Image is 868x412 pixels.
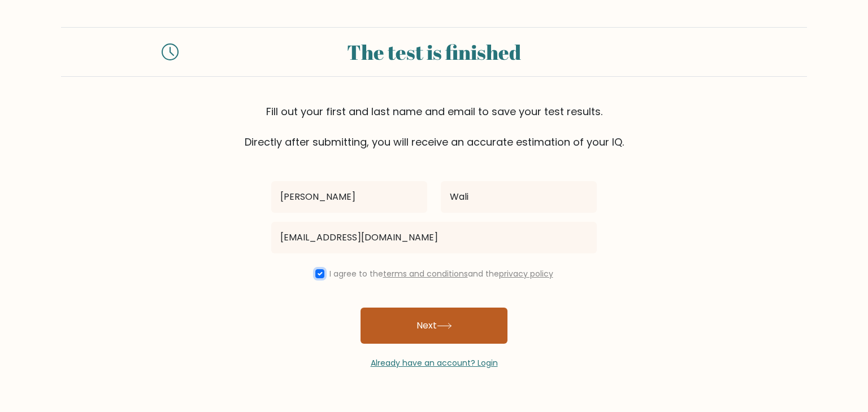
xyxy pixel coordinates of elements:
[61,104,807,150] div: Fill out your first and last name and email to save your test results. Directly after submitting,...
[361,308,507,344] button: Next
[271,222,597,253] input: Email
[192,37,676,67] div: The test is finished
[271,181,427,213] input: First name
[441,181,597,213] input: Last name
[329,268,553,279] label: I agree to the and the
[383,268,468,279] a: terms and conditions
[371,357,498,369] a: Already have an account? Login
[499,268,553,279] a: privacy policy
